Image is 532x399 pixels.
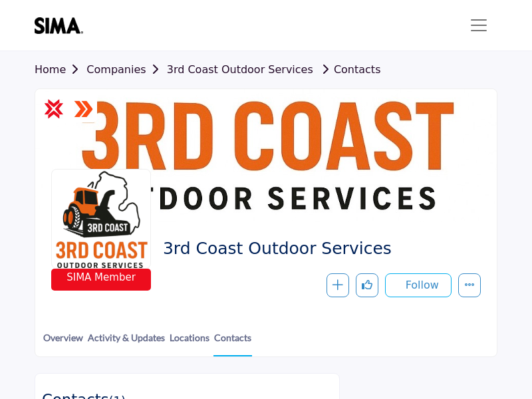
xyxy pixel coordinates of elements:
a: Overview [43,331,84,355]
button: More details [458,273,481,297]
img: CSP Certified [44,99,64,119]
a: Companies [86,63,166,76]
button: Like [356,273,378,297]
a: Locations [169,331,210,355]
a: Activity & Updates [87,331,166,355]
a: Contacts [213,331,252,356]
span: SIMA Member [66,270,136,285]
a: Home [35,63,86,76]
a: 3rd Coast Outdoor Services [167,63,313,76]
img: site Logo [35,17,90,34]
span: 3rd Coast Outdoor Services [163,238,471,260]
img: ASM Certified [74,99,94,119]
a: Contacts [317,63,381,76]
button: Follow [385,273,452,297]
button: Toggle navigation [460,12,497,39]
